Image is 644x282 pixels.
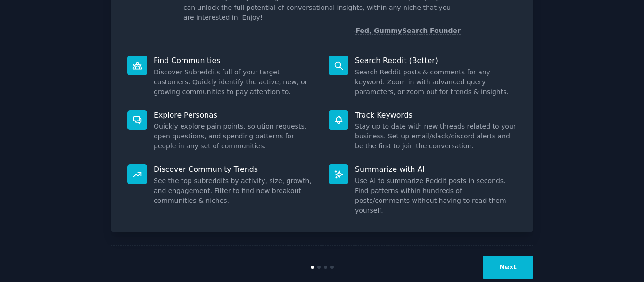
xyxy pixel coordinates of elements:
dd: See the top subreddits by activity, size, growth, and engagement. Filter to find new breakout com... [154,176,315,206]
dd: Search Reddit posts & comments for any keyword. Zoom in with advanced query parameters, or zoom o... [355,67,517,97]
p: Summarize with AI [355,164,517,174]
p: Find Communities [154,56,315,65]
dd: Stay up to date with new threads related to your business. Set up email/slack/discord alerts and ... [355,121,517,151]
p: Explore Personas [154,110,315,120]
a: Fed, GummySearch Founder [355,27,461,35]
p: Track Keywords [355,110,517,120]
dd: Quickly explore pain points, solution requests, open questions, and spending patterns for people ... [154,121,315,151]
button: Next [483,256,533,279]
dd: Discover Subreddits full of your target customers. Quickly identify the active, new, or growing c... [154,67,315,97]
dd: Use AI to summarize Reddit posts in seconds. Find patterns within hundreds of posts/comments with... [355,176,517,216]
p: Discover Community Trends [154,164,315,174]
p: Search Reddit (Better) [355,56,517,65]
div: - [353,26,461,36]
